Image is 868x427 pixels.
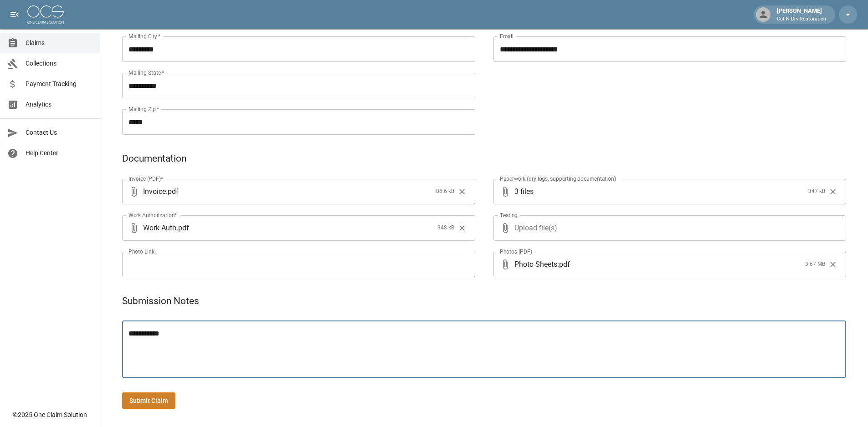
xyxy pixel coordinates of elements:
[26,148,92,158] span: Help Center
[166,186,179,197] span: . pdf
[777,15,826,23] p: Cut N Dry Restoration
[5,5,24,24] button: open drawer
[26,59,92,68] span: Collections
[557,259,570,269] span: . pdf
[436,187,454,196] span: 85.6 kB
[26,38,92,48] span: Claims
[455,185,469,198] button: Clear
[773,6,830,23] div: [PERSON_NAME]
[500,175,616,183] label: Paperwork (dry logs, supporting documentation)
[826,185,840,198] button: Clear
[455,221,469,235] button: Clear
[128,105,159,113] label: Mailing Zip
[805,260,825,269] span: 3.67 MB
[128,211,177,219] label: Work Authorization*
[500,211,518,219] label: Testing
[143,223,176,233] span: Work Auth
[122,392,175,409] button: Submit Claim
[176,223,189,233] span: . pdf
[13,410,87,419] div: © 2025 One Claim Solution
[808,187,825,196] span: 347 kB
[128,248,154,255] label: Photo Link
[514,259,557,269] span: Photo Sheets
[26,128,92,137] span: Contact Us
[128,69,164,76] label: Mailing State
[26,100,92,109] span: Analytics
[514,179,805,204] span: 3 files
[27,5,64,24] img: ocs-logo-white-transparent.png
[514,215,822,241] span: Upload file(s)
[826,258,840,271] button: Clear
[128,32,161,40] label: Mailing City
[26,79,92,89] span: Payment Tracking
[437,224,454,233] span: 348 kB
[500,248,532,255] label: Photos (PDF)
[143,186,166,197] span: Invoice
[500,32,514,40] label: Email
[128,175,164,183] label: Invoice (PDF)*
